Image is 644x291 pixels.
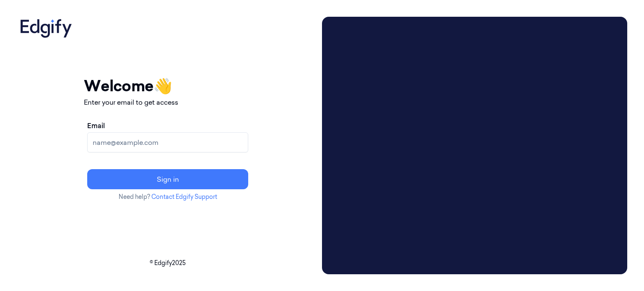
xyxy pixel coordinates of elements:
p: © Edgify 2025 [17,259,319,268]
h1: Welcome 👋 [84,75,252,97]
label: Email [87,121,105,131]
button: Sign in [87,169,248,189]
p: Need help? [84,193,252,201]
input: name@example.com [87,132,248,152]
a: Contact Edgify Support [151,193,217,201]
p: Enter your email to get access [84,97,252,107]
